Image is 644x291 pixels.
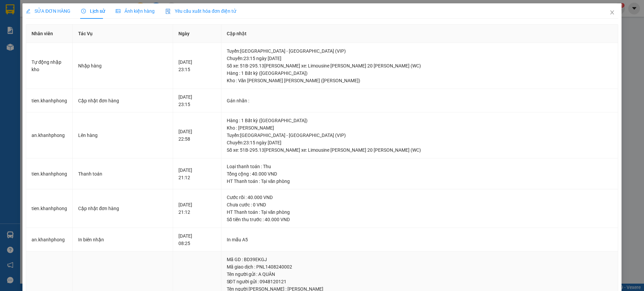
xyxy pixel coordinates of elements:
div: Tuyến : [GEOGRAPHIC_DATA] - [GEOGRAPHIC_DATA] (VIP) Chuyến: 23:15 ngày [DATE] Số xe: 51B-295.13 [... [227,132,612,154]
div: Kho : [PERSON_NAME] [227,124,612,132]
div: Loại thanh toán : Thu [227,163,612,170]
div: Cước rồi : 40.000 VND [227,194,612,201]
td: an.khanhphong [26,112,73,158]
div: [DATE] 23:15 [178,58,215,73]
div: Tên người gửi : A QUÂN [227,271,612,278]
th: Ngày [173,25,221,43]
div: Chưa cước : 0 VND [227,201,612,208]
div: Kho : Văn [PERSON_NAME] [PERSON_NAME] ([PERSON_NAME]) [227,77,612,84]
td: tien.khanhphong [26,189,73,228]
div: Hàng : 1 Bất kỳ ([GEOGRAPHIC_DATA]) [227,117,612,124]
div: Cập nhật đơn hàng [78,97,167,104]
div: Cập nhật đơn hàng [78,205,167,212]
div: SĐT người gửi : 0948120121 [227,278,612,285]
div: In mẫu A5 [227,236,612,243]
td: tien.khanhphong [26,158,73,190]
div: In biên nhận [78,236,167,243]
div: Tuyến : [GEOGRAPHIC_DATA] - [GEOGRAPHIC_DATA] (VIP) Chuyến: 23:15 ngày [DATE] Số xe: 51B-295.13 [... [227,47,612,69]
div: Nhập hàng [78,62,167,69]
span: edit [26,9,31,13]
th: Tác Vụ [73,25,173,43]
div: Thanh toán [78,170,167,178]
div: [DATE] 21:12 [178,201,215,216]
div: [DATE] 22:58 [178,128,215,143]
div: [DATE] 08:25 [178,232,215,247]
div: Hàng : 1 Bất kỳ ([GEOGRAPHIC_DATA]) [227,69,612,77]
td: tien.khanhphong [26,89,73,113]
span: Ảnh kiện hàng [116,8,155,14]
div: [DATE] 23:15 [178,93,215,108]
div: HT Thanh toán : Tại văn phòng [227,178,612,185]
span: close [609,10,615,15]
span: clock-circle [81,9,86,13]
div: [DATE] 21:12 [178,166,215,181]
button: Close [603,3,622,22]
div: Mã GD : BD39EKGJ [227,256,612,263]
th: Cập nhật [221,25,618,43]
div: HT Thanh toán : Tại văn phòng [227,208,612,216]
span: Yêu cầu xuất hóa đơn điện tử [165,8,236,14]
span: SỬA ĐƠN HÀNG [26,8,70,14]
div: Lên hàng [78,132,167,139]
span: Lịch sử [81,8,105,14]
img: icon [165,9,171,14]
div: Mã giao dịch : PNL1408240002 [227,263,612,271]
th: Nhân viên [26,25,73,43]
div: Số tiền thu trước : 40.000 VND [227,216,612,223]
div: Tổng cộng : 40.000 VND [227,170,612,178]
td: Tự động nhập kho [26,43,73,89]
span: picture [116,9,120,13]
td: an.khanhphong [26,228,73,252]
div: Gán nhãn : [227,97,612,104]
